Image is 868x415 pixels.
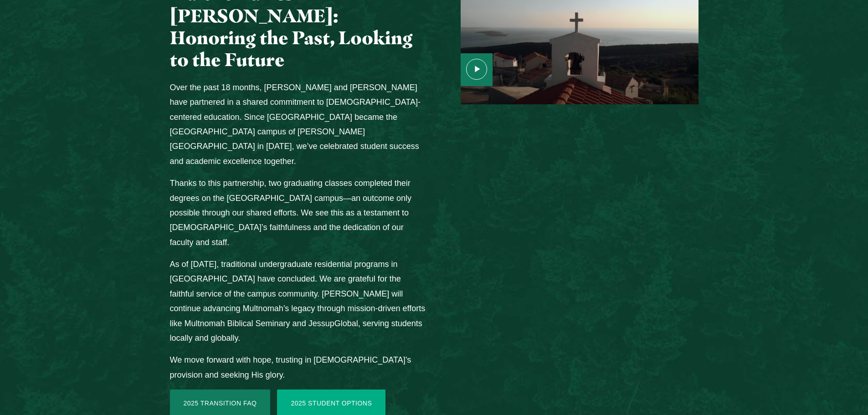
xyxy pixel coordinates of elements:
p: Thanks to this partnership, two graduating classes completed their degrees on the [GEOGRAPHIC_DAT... [170,176,426,250]
p: As of [DATE], traditional undergraduate residential programs in [GEOGRAPHIC_DATA] have concluded.... [170,257,426,345]
p: We move forward with hope, trusting in [DEMOGRAPHIC_DATA]’s provision and seeking His glory. [170,353,426,382]
p: Over the past 18 months, [PERSON_NAME] and [PERSON_NAME] have partnered in a shared commitment to... [170,80,426,169]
